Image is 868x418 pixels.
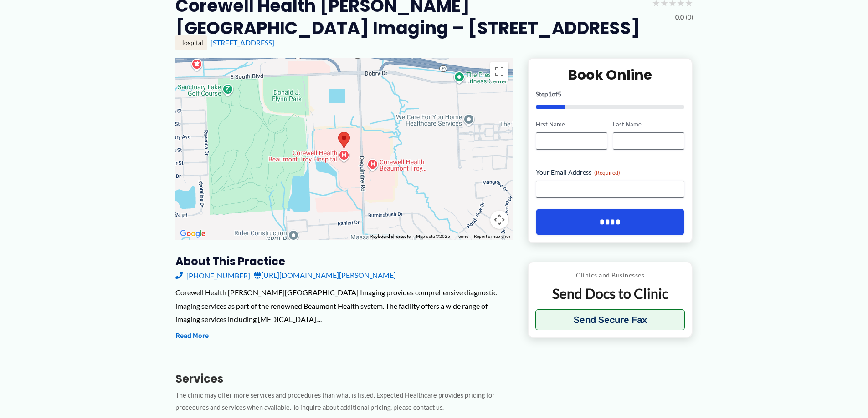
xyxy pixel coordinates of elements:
h3: Services [175,372,513,386]
label: Last Name [613,120,684,129]
button: Read More [175,331,209,342]
a: Terms (opens in new tab) [456,234,468,239]
span: (0) [686,11,693,23]
p: Send Docs to Clinic [535,285,685,302]
p: Step of [536,91,685,97]
button: Toggle fullscreen view [490,62,508,81]
div: Corewell Health [PERSON_NAME][GEOGRAPHIC_DATA] Imaging provides comprehensive diagnostic imaging ... [175,286,513,326]
span: 1 [548,90,552,98]
img: Google [178,228,208,240]
button: Keyboard shortcuts [370,233,411,240]
button: Map camera controls [490,211,508,229]
h3: About this practice [175,254,513,268]
label: First Name [536,120,607,129]
a: Report a map error [474,234,510,239]
a: [STREET_ADDRESS] [211,38,274,47]
p: Clinics and Businesses [535,269,685,281]
a: [URL][DOMAIN_NAME][PERSON_NAME] [254,268,396,282]
p: The clinic may offer more services and procedures than what is listed. Expected Healthcare provid... [175,389,513,414]
span: 5 [558,90,561,98]
span: 0.0 [675,11,684,23]
a: Open this area in Google Maps (opens a new window) [178,228,208,240]
label: Your Email Address [536,168,685,177]
span: Map data ©2025 [416,234,450,239]
span: (Required) [594,169,620,176]
div: Hospital [175,35,207,50]
button: Send Secure Fax [535,309,685,330]
a: [PHONE_NUMBER] [175,268,250,282]
h2: Book Online [536,66,685,84]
